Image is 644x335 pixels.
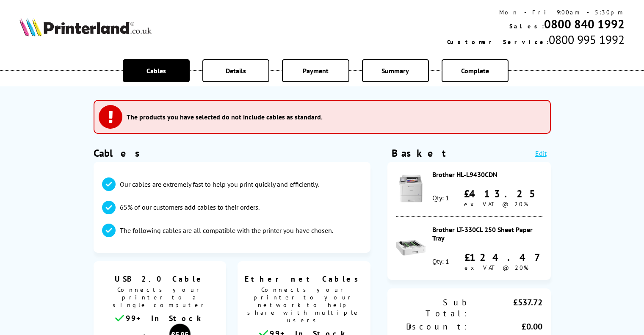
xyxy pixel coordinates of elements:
img: Brother HL-L9430CDN [396,174,426,203]
img: Printerland Logo [19,18,152,36]
p: Our cables are extremely fast to help you print quickly and efficiently. [120,180,319,189]
div: £413.25 [464,187,542,200]
p: 65% of our customers add cables to their orders. [120,202,260,212]
div: Qty: 1 [432,257,449,266]
span: Cables [146,66,166,75]
div: Discount: [396,321,469,332]
span: Complete [461,66,489,75]
span: ex VAT @ 20% [464,264,528,271]
p: The following cables are all compatible with the printer you have chosen. [120,226,333,235]
span: Payment [303,66,329,75]
span: Ethernet Cables [244,274,364,284]
h1: Cables [94,147,370,160]
div: Brother LT-330CL 250 Sheet Paper Tray [432,225,542,242]
span: Sales: [509,22,544,30]
span: ex VAT @ 20% [464,200,528,208]
div: Basket [392,147,447,160]
div: £124.47 [464,251,542,264]
div: Mon - Fri 9:00am - 5:30pm [447,8,625,16]
div: £537.72 [469,297,542,319]
span: 99+ In Stock [126,313,205,323]
div: Qty: 1 [432,194,449,202]
div: Sub Total: [396,297,469,319]
div: Brother HL-L9430CDN [432,170,542,179]
span: Connects your printer to a single computer [98,284,222,313]
span: Customer Service: [447,38,549,46]
span: Connects your printer to your network to help share with multiple users [242,284,366,328]
a: Edit [535,149,547,158]
span: USB 2.0 Cable [100,274,220,284]
img: Brother LT-330CL 250 Sheet Paper Tray [396,233,426,263]
a: 0800 840 1992 [544,16,625,32]
span: Details [226,66,246,75]
h3: The products you have selected do not include cables as standard. [127,113,323,121]
span: 0800 995 1992 [549,32,625,47]
span: Summary [381,66,409,75]
div: £0.00 [469,321,542,332]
